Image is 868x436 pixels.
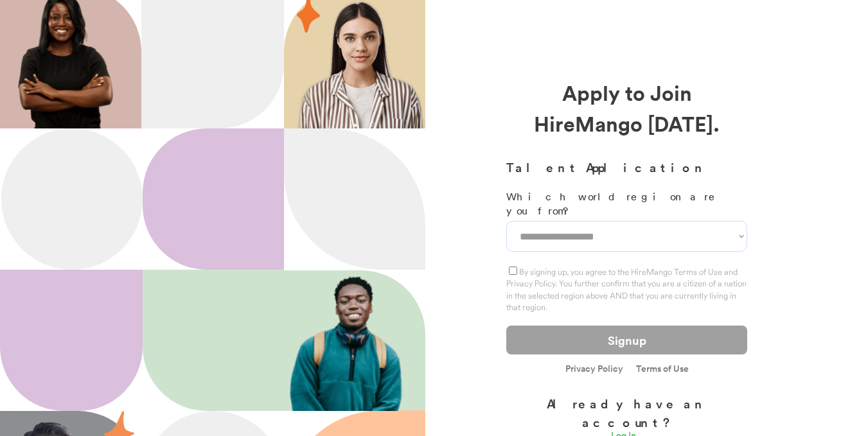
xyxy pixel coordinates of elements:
[636,364,689,373] a: Terms of Use
[506,158,747,177] h3: Talent Application
[1,128,143,270] img: Ellipse%2012
[506,77,747,139] div: Apply to Join HireMango [DATE].
[565,364,623,375] a: Privacy Policy
[285,271,414,411] img: 202x218.png
[506,394,747,431] div: Already have an account?
[506,326,747,354] button: Signup
[506,189,747,218] div: Which world region are you from?
[506,266,747,312] label: By signing up, you agree to the HireMango Terms of Use and Privacy Policy. You further confirm th...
